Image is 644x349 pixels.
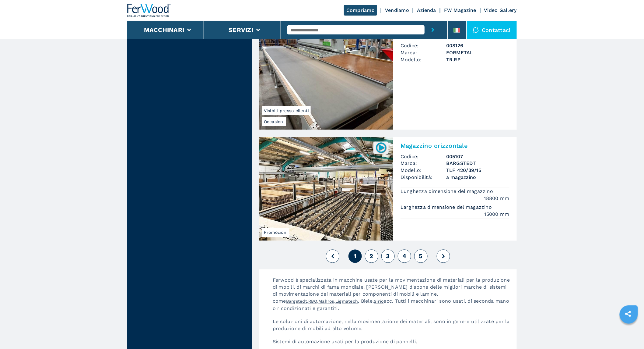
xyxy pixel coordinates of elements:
iframe: Chat [618,322,639,344]
button: 2 [365,250,378,263]
span: 2 [370,253,373,260]
a: Sirio [374,299,384,304]
h2: Magazzino orizzontale [401,142,509,149]
img: Magazzino orizzontale BARGSTEDT TLF 420/39/15 [259,137,393,241]
em: 18800 mm [484,195,509,202]
span: 5 [419,253,423,260]
img: Ritorno pannelli FORMETAL TR.RP [259,26,393,130]
a: sharethis [621,306,636,322]
a: Mahros [319,299,334,304]
h3: BARGSTEDT [446,160,509,167]
span: Occasioni [262,117,286,126]
a: RBO [309,299,317,304]
h3: TR.RP [446,56,509,63]
button: 5 [414,250,428,263]
a: Magazzino orizzontale BARGSTEDT TLF 420/39/15Promozioni005107Magazzino orizzontaleCodice:005107Ma... [259,137,517,241]
img: 005107 [375,142,387,154]
a: FW Magazine [444,7,476,13]
span: Marca: [401,49,446,56]
span: a magazzino [446,174,509,181]
h3: 008126 [446,42,509,49]
span: Promozioni [262,228,289,237]
em: 15000 mm [485,211,509,218]
img: Contattaci [473,27,479,33]
img: Ferwood [127,4,171,17]
button: Servizi [229,26,253,34]
h3: 005107 [446,153,509,160]
button: 4 [398,250,411,263]
button: 1 [348,250,362,263]
h3: FORMETAL [446,49,509,56]
a: Video Gallery [484,7,517,13]
a: Azienda [417,7,436,13]
p: Ferwood è specializzata in macchine usate per la movimentazione di materiali per la produzione di... [267,277,517,318]
button: submit-button [425,21,441,39]
button: Macchinari [144,26,184,34]
span: Disponibilità: [401,174,446,181]
button: 3 [381,250,395,263]
p: Larghezza dimensione del magazzino [401,204,494,211]
span: Modello: [401,167,446,174]
span: 4 [402,253,406,260]
span: Codice: [401,153,446,160]
span: Marca: [401,160,446,167]
span: Visibili presso clienti [262,106,311,115]
a: Bargstedt [286,299,307,304]
span: 1 [354,253,356,260]
p: Le soluzioni di automazione, nella movimentazione dei materiali, sono in genere utilizzate per la... [267,318,517,338]
a: Compriamo [344,5,377,16]
a: Vendiamo [385,7,409,13]
p: Lunghezza dimensione del magazzino [401,188,495,195]
span: Codice: [401,42,446,49]
span: 3 [386,253,390,260]
span: Modello: [401,56,446,63]
h3: TLF 420/39/15 [446,167,509,174]
a: Ritorno pannelli FORMETAL TR.RPOccasioniVisibili presso clientiRitorno pannelliCodice:008126Marca... [259,26,517,130]
div: Contattaci [467,21,517,39]
a: Ligmatech [335,299,358,304]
